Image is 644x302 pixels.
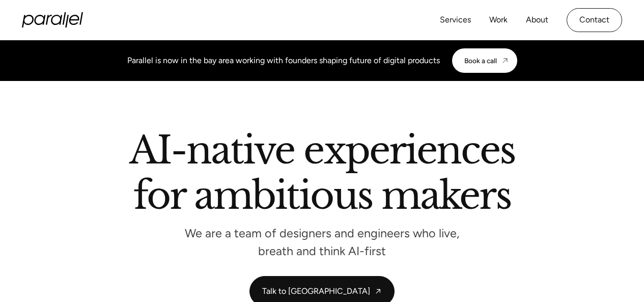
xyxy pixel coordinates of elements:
a: Work [489,13,508,28]
a: Book a call [452,48,517,73]
a: Services [440,13,471,28]
a: Contact [567,8,622,32]
a: About [526,13,548,28]
div: Book a call [464,57,497,65]
div: Parallel is now in the bay area working with founders shaping future of digital products [127,54,440,67]
h2: AI-native experiences for ambitious makers [52,132,592,218]
p: We are a team of designers and engineers who live, breath and think AI-first [170,229,475,256]
a: home [22,12,83,28]
img: CTA arrow image [501,57,509,65]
